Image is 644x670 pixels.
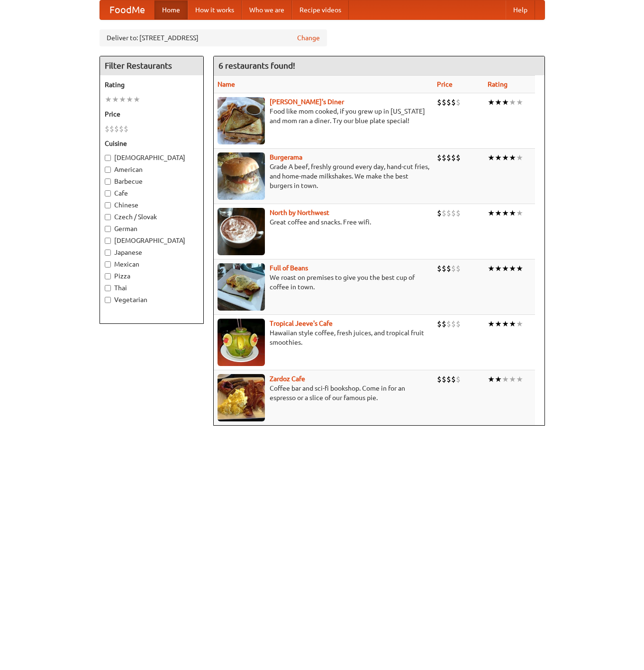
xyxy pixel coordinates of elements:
[437,97,442,107] li: $
[218,384,429,402] p: Coffee bar and sci-fi bookshop. Come in for an espresso or a slice of our famous pie.
[456,319,461,329] li: $
[488,374,495,384] li: ★
[495,208,502,218] li: ★
[516,319,523,329] li: ★
[446,208,451,218] li: $
[105,80,199,89] h5: Rating
[437,80,453,88] a: Price
[495,97,502,107] li: ★
[516,374,523,384] li: ★
[446,374,451,384] li: $
[105,109,199,119] h5: Price
[105,297,111,303] input: Vegetarian
[437,263,442,274] li: $
[105,139,199,148] h5: Cuisine
[502,319,509,329] li: ★
[105,214,111,220] input: Czech / Slovak
[516,208,523,218] li: ★
[218,97,265,144] img: sallys.jpg
[446,263,451,274] li: $
[105,190,111,197] input: Cafe
[105,261,111,268] input: Mexican
[105,200,199,210] label: Chinese
[509,263,516,274] li: ★
[451,97,456,107] li: $
[105,271,199,281] label: Pizza
[188,0,242,19] a: How it works
[154,0,188,19] a: Home
[516,263,523,274] li: ★
[218,107,429,125] p: Food like mom cooked, if you grew up in [US_STATE] and mom ran a diner. Try our blue plate special!
[105,94,112,105] li: ★
[105,295,199,304] label: Vegetarian
[488,208,495,218] li: ★
[456,263,461,274] li: $
[105,177,199,186] label: Barbecue
[437,152,442,163] li: $
[218,208,265,255] img: north.jpg
[502,263,509,274] li: ★
[270,320,333,327] a: Tropical Jeeve's Cafe
[133,94,140,105] li: ★
[437,208,442,218] li: $
[451,319,456,329] li: $
[105,167,111,173] input: American
[218,374,265,421] img: zardoz.jpg
[218,328,429,347] p: Hawaiian style coffee, fresh juices, and tropical fruit smoothies.
[105,259,199,269] label: Mexican
[509,208,516,218] li: ★
[270,209,329,216] a: North by Northwest
[105,212,199,222] label: Czech / Slovak
[105,153,199,162] label: [DEMOGRAPHIC_DATA]
[451,152,456,163] li: $
[456,208,461,218] li: $
[105,165,199,174] label: American
[442,374,446,384] li: $
[516,97,523,107] li: ★
[442,152,446,163] li: $
[446,97,451,107] li: $
[100,29,327,46] div: Deliver to: [STREET_ADDRESS]
[442,263,446,274] li: $
[451,374,456,384] li: $
[502,97,509,107] li: ★
[292,0,349,19] a: Recipe videos
[218,263,265,311] img: beans.jpg
[105,155,111,161] input: [DEMOGRAPHIC_DATA]
[218,162,429,190] p: Grade A beef, freshly ground every day, hand-cut fries, and home-made milkshakes. We make the bes...
[297,33,320,43] a: Change
[488,319,495,329] li: ★
[495,374,502,384] li: ★
[442,97,446,107] li: $
[270,98,344,106] a: [PERSON_NAME]'s Diner
[506,0,535,19] a: Help
[502,374,509,384] li: ★
[456,374,461,384] li: $
[218,61,295,70] ng-pluralize: 6 restaurants found!
[242,0,292,19] a: Who we are
[270,153,302,161] a: Burgerama
[119,94,126,105] li: ★
[509,152,516,163] li: ★
[488,263,495,274] li: ★
[218,273,429,292] p: We roast on premises to give you the best cup of coffee in town.
[509,374,516,384] li: ★
[456,152,461,163] li: $
[502,208,509,218] li: ★
[119,124,124,134] li: $
[218,152,265,200] img: burgerama.jpg
[105,224,199,233] label: German
[218,217,429,227] p: Great coffee and snacks. Free wifi.
[105,285,111,291] input: Thai
[105,238,111,244] input: [DEMOGRAPHIC_DATA]
[105,236,199,245] label: [DEMOGRAPHIC_DATA]
[105,202,111,208] input: Chinese
[105,179,111,185] input: Barbecue
[270,375,305,383] a: Zardoz Cafe
[105,188,199,198] label: Cafe
[112,94,119,105] li: ★
[437,374,442,384] li: $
